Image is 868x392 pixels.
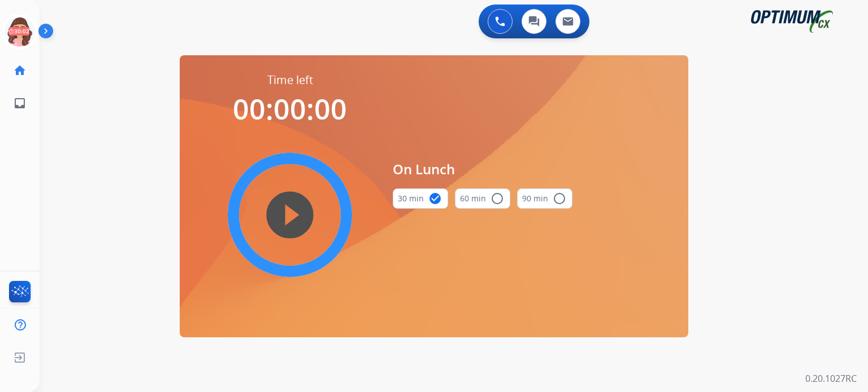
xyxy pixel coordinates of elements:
button: 60 min [455,188,510,209]
span: Time left [267,72,313,88]
span: 00:00:00 [233,90,347,128]
mat-icon: radio_button_unchecked [491,192,504,205]
p: 0.20.1027RC [805,372,857,385]
mat-icon: radio_button_unchecked [553,192,566,205]
mat-icon: home [13,64,27,77]
mat-icon: play_circle_filled [283,208,297,222]
mat-icon: inbox [13,96,27,110]
button: 90 min [517,188,572,209]
mat-icon: check_circle [428,192,442,205]
button: 30 min [393,188,448,209]
span: On Lunch [393,159,572,179]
